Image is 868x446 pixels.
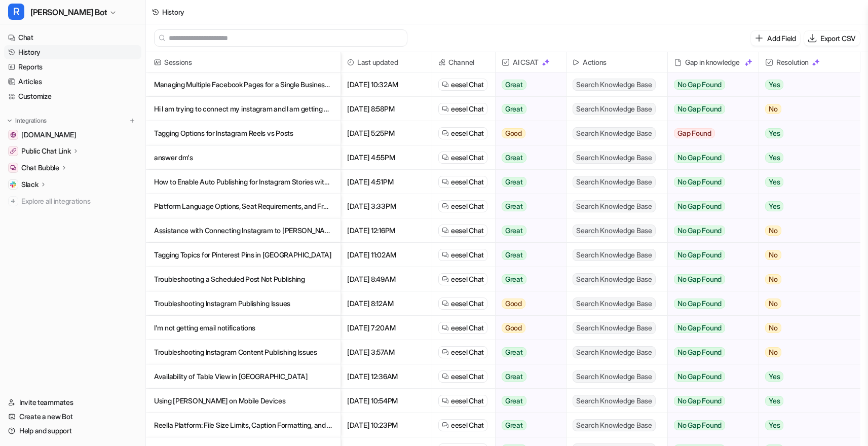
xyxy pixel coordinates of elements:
[674,250,725,260] span: No Gap Found
[674,396,725,406] span: No Gap Found
[21,130,76,140] span: [DOMAIN_NAME]
[502,274,526,284] span: Great
[442,177,484,187] a: eesel Chat
[751,31,800,46] button: Add Field
[502,104,526,114] span: Great
[674,226,725,236] span: No Gap Found
[496,218,560,243] button: Great
[451,201,484,211] span: eesel Chat
[4,89,141,103] a: Customize
[668,218,751,243] button: No Gap Found
[765,347,781,357] span: No
[759,364,852,389] button: Yes
[345,316,428,340] span: [DATE] 7:20AM
[451,347,484,357] span: eesel Chat
[451,177,484,187] span: eesel Chat
[442,178,449,185] img: eeselChat
[496,267,560,291] button: Great
[451,396,484,406] span: eesel Chat
[4,30,141,45] a: Chat
[436,52,491,72] span: Channel
[765,153,783,163] span: Yes
[442,274,484,284] a: eesel Chat
[154,170,332,194] p: How to Enable Auto Publishing for Instagram Stories with [PERSON_NAME]
[759,413,852,437] button: Yes
[672,52,754,72] div: Gap in knowledge
[668,243,751,267] button: No Gap Found
[345,145,428,170] span: [DATE] 4:55PM
[442,300,449,307] img: eeselChat
[442,373,449,380] img: eeselChat
[4,128,141,142] a: getrella.com[DOMAIN_NAME]
[15,117,47,125] p: Integrations
[765,177,783,187] span: Yes
[674,420,725,430] span: No Gap Found
[759,267,852,291] button: No
[442,226,484,236] a: eesel Chat
[162,7,184,17] div: History
[573,370,656,383] span: Search Knowledge Base
[345,218,428,243] span: [DATE] 12:16PM
[4,45,141,59] a: History
[759,291,852,316] button: No
[674,274,725,284] span: No Gap Found
[4,395,141,410] a: Invite teammates
[573,419,656,431] span: Search Knowledge Base
[30,5,107,19] span: [PERSON_NAME] Bot
[496,145,560,170] button: Great
[150,52,336,72] span: Sessions
[573,127,656,139] span: Search Knowledge Base
[345,267,428,291] span: [DATE] 8:49AM
[8,196,18,206] img: explore all integrations
[674,104,725,114] span: No Gap Found
[345,364,428,389] span: [DATE] 12:36AM
[442,349,449,356] img: eeselChat
[345,121,428,145] span: [DATE] 5:25PM
[442,105,449,113] img: eeselChat
[442,81,449,88] img: eeselChat
[502,250,526,260] span: Great
[442,128,484,138] a: eesel Chat
[442,396,484,406] a: eesel Chat
[496,340,560,364] button: Great
[674,371,725,382] span: No Gap Found
[154,121,332,145] p: Tagging Options for Instagram Reels vs Posts
[573,298,656,310] span: Search Knowledge Base
[668,413,751,437] button: No Gap Found
[154,389,332,413] p: Using [PERSON_NAME] on Mobile Devices
[442,153,484,163] a: eesel Chat
[451,250,484,260] span: eesel Chat
[573,176,656,188] span: Search Knowledge Base
[451,104,484,114] span: eesel Chat
[668,121,751,145] button: Gap Found
[154,218,332,243] p: Assistance with Connecting Instagram to [PERSON_NAME] Account
[154,364,332,389] p: Availability of Table View in [GEOGRAPHIC_DATA]
[21,163,59,173] p: Chat Bubble
[129,117,136,124] img: menu_add.svg
[442,250,484,260] a: eesel Chat
[451,299,484,309] span: eesel Chat
[496,243,560,267] button: Great
[154,340,332,364] p: Troubleshooting Instagram Content Publishing Issues
[668,316,751,340] button: No Gap Found
[345,389,428,413] span: [DATE] 10:54PM
[496,170,560,194] button: Great
[759,389,852,413] button: Yes
[765,323,781,333] span: No
[10,165,16,171] img: Chat Bubble
[759,72,852,97] button: Yes
[442,251,449,258] img: eeselChat
[345,340,428,364] span: [DATE] 3:57AM
[442,80,484,90] a: eesel Chat
[502,299,525,309] span: Good
[668,389,751,413] button: No Gap Found
[154,194,332,218] p: Platform Language Options, Seat Requirements, and Free Trial Policy on [PERSON_NAME]
[442,323,484,333] a: eesel Chat
[674,80,725,90] span: No Gap Found
[500,52,562,72] span: AI CSAT
[502,396,526,406] span: Great
[442,201,484,211] a: eesel Chat
[154,316,332,340] p: I'm not getting email notifications
[496,194,560,218] button: Great
[442,154,449,161] img: eeselChat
